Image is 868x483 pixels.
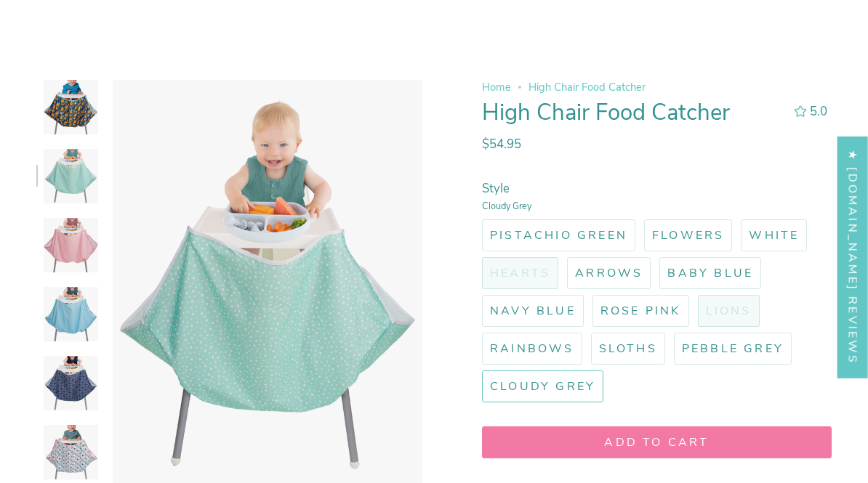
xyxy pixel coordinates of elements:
[652,227,724,243] span: Flowers
[490,303,576,319] span: Navy Blue
[682,341,784,357] span: Pebble Grey
[794,105,807,118] div: 5.0 out of 5.0 stars
[600,303,681,319] span: Rose Pink
[667,265,753,281] span: Baby Blue
[749,227,799,243] span: White
[490,265,550,281] span: Hearts
[787,102,832,121] button: 5.0 out of 5.0 stars
[496,434,818,450] span: Add to cart
[706,303,752,319] span: Lions
[810,103,827,120] span: 5.0
[482,80,511,94] a: Home
[482,136,521,153] span: $54.95
[837,136,868,378] div: Click to open Judge.me floating reviews tab
[482,426,832,458] button: Add to cart
[599,341,657,357] span: Sloths
[490,227,627,243] span: Pistachio Green
[482,197,832,212] small: Cloudy Grey
[482,100,781,126] h1: High Chair Food Catcher
[482,180,510,197] span: Style
[529,80,646,94] span: High Chair Food Catcher
[490,378,595,394] span: Cloudy Grey
[575,265,643,281] span: Arrows
[490,341,574,357] span: Rainbows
